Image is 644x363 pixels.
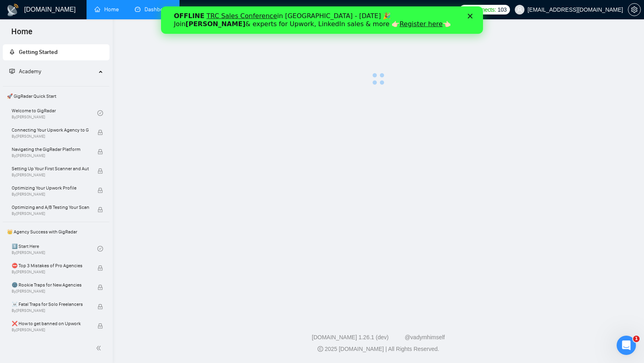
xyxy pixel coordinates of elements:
span: Connecting Your Upwork Agency to GigRadar [12,126,89,134]
span: rocket [9,49,15,55]
a: setting [628,6,641,13]
a: homeHome [95,6,119,13]
span: Optimizing Your Upwork Profile [12,184,89,192]
span: Setting Up Your First Scanner and Auto-Bidder [12,165,89,173]
span: By [PERSON_NAME] [12,289,89,294]
span: By [PERSON_NAME] [12,328,89,332]
span: Academy [19,68,41,75]
span: Optimizing and A/B Testing Your Scanner for Better Results [12,203,89,211]
span: By [PERSON_NAME] [12,270,89,274]
span: Home [5,26,39,43]
span: Navigating the GigRadar Platform [12,145,89,153]
iframe: Intercom live chat [617,336,636,355]
span: Connects: [472,5,496,14]
span: lock [97,304,103,309]
span: By [PERSON_NAME] [12,192,89,197]
span: double-left [96,344,104,352]
a: Register here [239,14,282,21]
span: lock [97,130,103,135]
a: Welcome to GigRadarBy[PERSON_NAME] [12,104,97,122]
button: setting [628,3,641,16]
span: lock [97,285,103,290]
li: Getting Started [3,44,109,60]
span: 👑 Agency Success with GigRadar [4,224,109,240]
span: check-circle [97,110,103,116]
span: setting [628,6,640,13]
span: check-circle [97,246,103,252]
span: lock [97,149,103,155]
span: ❌ How to get banned on Upwork [12,320,89,328]
span: By [PERSON_NAME] [12,308,89,313]
span: Getting Started [19,49,58,56]
a: dashboardDashboard [135,6,171,13]
span: By [PERSON_NAME] [12,134,89,139]
span: By [PERSON_NAME] [12,153,89,158]
span: lock [97,323,103,329]
span: 🚀 GigRadar Quick Start [4,88,109,104]
span: ⛔ Top 3 Mistakes of Pro Agencies [12,262,89,270]
span: copyright [318,346,323,352]
span: ☠️ Fatal Traps for Solo Freelancers [12,300,89,308]
a: searchScanner [188,6,217,13]
span: fund-projection-screen [9,68,15,74]
div: Закрити [307,7,315,12]
div: 2025 [DOMAIN_NAME] | All Rights Reserved. [119,345,638,353]
img: logo [6,4,19,16]
span: By [PERSON_NAME] [12,173,89,177]
span: lock [97,168,103,174]
span: 🌚 Rookie Traps for New Agencies [12,281,89,289]
span: By [PERSON_NAME] [12,211,89,216]
span: Academy [9,68,41,75]
span: lock [97,207,103,212]
iframe: Intercom live chat банер [161,6,483,34]
a: @vadymhimself [405,334,445,340]
span: lock [97,265,103,271]
span: user [517,7,522,12]
a: 1️⃣ Start HereBy[PERSON_NAME] [12,240,97,258]
a: [DOMAIN_NAME] 1.26.1 (dev) [312,334,389,340]
span: 1 [633,336,640,342]
span: lock [97,188,103,193]
span: 103 [497,5,506,14]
